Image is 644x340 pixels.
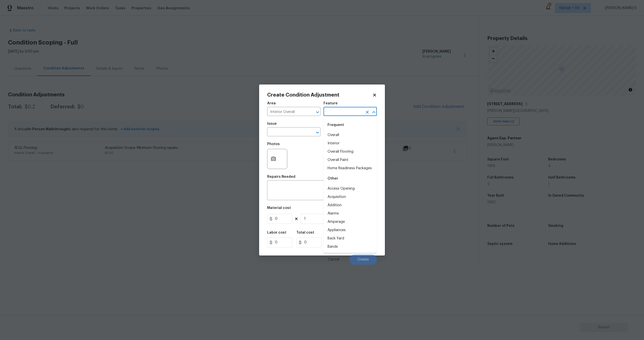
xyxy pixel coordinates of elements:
h5: Labor cost [267,231,286,234]
h5: Area [267,102,276,105]
span: Cancel [328,258,339,262]
li: Back Yard [324,234,377,243]
button: Open [314,109,321,116]
li: Overall [324,131,377,139]
h5: Material cost [267,206,291,210]
div: Frequent [324,119,377,131]
button: Close [370,109,377,116]
li: Baseboards [324,251,377,259]
li: Overall Flooring [324,148,377,156]
button: Cancel [320,254,347,265]
h5: Photos [267,142,280,146]
li: Amperage [324,218,377,226]
button: Create [349,254,377,265]
h2: Create Condition Adjustment [267,93,372,98]
li: Addition [324,201,377,209]
li: Home Readiness Packages [324,164,377,173]
li: Bands [324,243,377,251]
li: Access Opening [324,185,377,193]
h5: Feature [324,102,338,105]
button: Clear [364,109,371,116]
li: Alarms [324,209,377,218]
li: Interior [324,139,377,148]
li: Overall Paint [324,156,377,164]
h5: Repairs Needed [267,175,295,179]
li: Appliances [324,226,377,234]
h5: Issue [267,122,277,125]
button: Open [314,129,321,136]
li: Acquisition [324,193,377,201]
h5: Total cost [296,231,314,234]
div: Other [324,173,377,185]
span: Create [357,258,369,262]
